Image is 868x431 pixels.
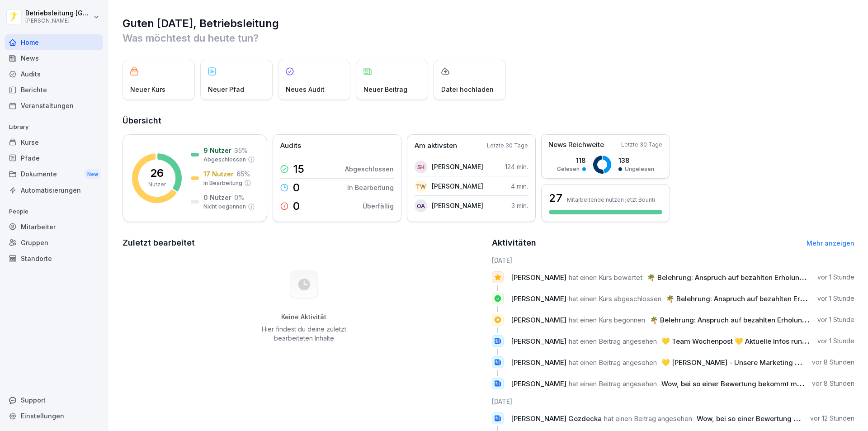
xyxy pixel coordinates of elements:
[432,162,483,171] p: [PERSON_NAME]
[511,273,566,282] span: [PERSON_NAME]
[293,201,300,212] p: 0
[5,251,103,266] a: Standorte
[432,181,483,191] p: [PERSON_NAME]
[817,315,854,324] p: vor 1 Stunde
[203,146,231,155] p: 9 Nutzer
[569,316,645,324] span: hat einen Kurs begonnen
[621,141,662,149] p: Letzte 30 Tage
[5,34,103,50] a: Home
[5,66,103,82] a: Audits
[258,325,349,343] p: Hier findest du deine zuletzt bearbeiteten Inhalte
[557,156,586,165] p: 118
[812,358,854,367] p: vor 8 Stunden
[511,414,602,423] span: [PERSON_NAME] Gozdecka
[569,294,661,303] span: hat einen Kurs abgeschlossen
[85,169,100,180] div: New
[810,414,854,423] p: vor 12 Stunden
[5,50,103,66] a: News
[293,182,300,193] p: 0
[511,201,528,210] p: 3 min.
[258,313,349,321] h5: Keine Aktivität
[5,219,103,235] a: Mitarbeiter
[25,18,91,24] p: [PERSON_NAME]
[432,201,483,210] p: [PERSON_NAME]
[5,120,103,134] p: Library
[492,256,855,265] h6: [DATE]
[807,239,854,247] a: Mehr anzeigen
[5,134,103,150] a: Kurse
[441,85,494,94] p: Datei hochladen
[293,164,304,175] p: 15
[511,181,528,191] p: 4 min.
[5,166,103,183] div: Dokumente
[5,166,103,183] a: DokumenteNew
[5,204,103,219] p: People
[817,273,854,282] p: vor 1 Stunde
[817,294,854,303] p: vor 1 Stunde
[567,196,655,203] p: Mitarbeitende nutzen jetzt Bounti
[5,235,103,251] a: Gruppen
[569,273,642,282] span: hat einen Kurs bewertet
[415,180,427,193] div: TW
[25,9,91,17] p: Betriebsleitung [GEOGRAPHIC_DATA]
[234,146,248,155] p: 35 %
[345,164,394,174] p: Abgeschlossen
[148,180,166,189] p: Nutzer
[208,85,244,94] p: Neuer Pfad
[203,203,246,211] p: Nicht begonnen
[487,142,528,150] p: Letzte 30 Tage
[347,183,394,192] p: In Bearbeitung
[415,199,427,212] div: OA
[123,237,486,249] h2: Zuletzt bearbeitet
[5,182,103,198] div: Automatisierungen
[492,397,855,406] h6: [DATE]
[415,161,427,173] div: SH
[5,98,103,114] a: Veranstaltungen
[203,169,234,179] p: 17 Nutzer
[511,379,566,388] span: [PERSON_NAME]
[557,165,580,173] p: Gelesen
[234,193,244,202] p: 0 %
[130,85,165,94] p: Neuer Kurs
[280,141,301,151] p: Audits
[363,201,394,211] p: Überfällig
[286,85,325,94] p: Neues Audit
[123,31,854,45] p: Was möchtest du heute tun?
[569,379,657,388] span: hat einen Beitrag angesehen
[511,316,566,324] span: [PERSON_NAME]
[569,337,657,346] span: hat einen Beitrag angesehen
[569,358,657,367] span: hat einen Beitrag angesehen
[604,414,692,423] span: hat einen Beitrag angesehen
[511,337,566,346] span: [PERSON_NAME]
[150,168,164,179] p: 26
[625,165,654,173] p: Ungelesen
[817,336,854,346] p: vor 1 Stunde
[203,193,231,202] p: 0 Nutzer
[5,392,103,408] div: Support
[5,408,103,424] a: Einstellungen
[492,237,536,249] h2: Aktivitäten
[548,140,604,150] p: News Reichweite
[511,294,566,303] span: [PERSON_NAME]
[549,190,562,206] h3: 27
[236,169,250,179] p: 65 %
[505,162,528,171] p: 124 min.
[123,16,854,31] h1: Guten [DATE], Betriebsleitung
[5,150,103,166] a: Pfade
[618,156,654,165] p: 138
[363,85,407,94] p: Neuer Beitrag
[5,82,103,98] a: Berichte
[123,114,854,127] h2: Übersicht
[203,179,242,187] p: In Bearbeitung
[203,156,246,164] p: Abgeschlossen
